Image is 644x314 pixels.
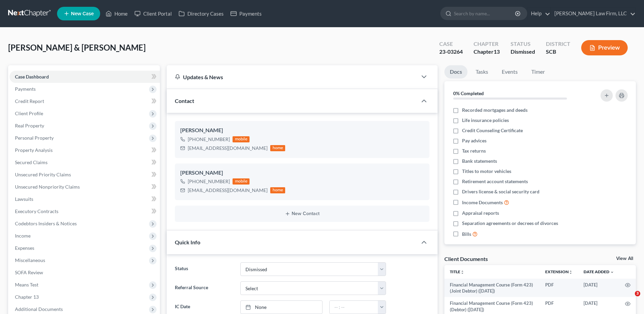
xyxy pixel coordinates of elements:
[621,291,637,307] iframe: Intercom live chat
[496,65,523,78] a: Events
[188,145,268,152] div: [EMAIL_ADDRESS][DOMAIN_NAME]
[102,7,131,20] a: Home
[15,110,43,116] span: Client Profile
[551,7,636,20] a: [PERSON_NAME] Law Firm, LLC
[540,279,578,297] td: PDF
[15,306,63,312] span: Additional Documents
[444,279,540,297] td: Financial Management Course (Form 423) (Joint Debtor) ([DATE])
[462,220,558,227] span: Separation agreements or decrees of divorces
[188,178,230,185] div: [PHONE_NUMBER]
[474,40,500,48] div: Chapter
[227,7,265,20] a: Payments
[233,136,250,142] div: mobile
[578,279,620,297] td: [DATE]
[454,7,516,20] input: Search by name...
[15,208,58,214] span: Executory Contracts
[15,257,45,263] span: Miscellaneous
[15,184,80,190] span: Unsecured Nonpriority Claims
[188,136,230,143] div: [PHONE_NUMBER]
[171,300,237,314] label: IC Date
[15,196,33,202] span: Lawsuits
[8,42,146,52] span: [PERSON_NAME] & [PERSON_NAME]
[462,178,528,185] span: Retirement account statements
[546,40,570,48] div: District
[511,48,535,56] div: Dismissed
[10,144,160,156] a: Property Analysis
[494,48,500,55] span: 13
[462,231,471,238] span: Bills
[188,187,268,194] div: [EMAIL_ADDRESS][DOMAIN_NAME]
[233,178,250,185] div: mobile
[462,117,509,124] span: Life insurance policies
[10,169,160,181] a: Unsecured Priority Claims
[10,156,160,169] a: Secured Claims
[270,145,285,151] div: home
[444,65,467,78] a: Docs
[270,187,285,193] div: home
[10,266,160,279] a: SOFA Review
[439,48,463,56] div: 23-03264
[528,7,550,20] a: Help
[450,269,464,274] a: Titleunfold_more
[15,74,49,80] span: Case Dashboard
[581,40,628,55] button: Preview
[241,301,322,314] a: None
[610,270,614,274] i: expand_more
[180,211,424,216] button: New Contact
[526,65,550,78] a: Timer
[175,7,227,20] a: Directory Cases
[15,221,77,226] span: Codebtors Insiders & Notices
[15,282,38,287] span: Means Test
[15,147,53,153] span: Property Analysis
[453,90,484,96] strong: 0% Completed
[474,48,500,56] div: Chapter
[545,269,573,274] a: Extensionunfold_more
[15,159,48,165] span: Secured Claims
[180,169,424,177] div: [PERSON_NAME]
[584,269,614,274] a: Date Added expand_more
[460,270,464,274] i: unfold_more
[616,256,633,261] a: View All
[175,98,194,104] span: Contact
[462,158,497,164] span: Bank statements
[10,193,160,205] a: Lawsuits
[71,11,94,16] span: New Case
[15,123,44,128] span: Real Property
[15,135,54,141] span: Personal Property
[10,181,160,193] a: Unsecured Nonpriority Claims
[10,95,160,107] a: Credit Report
[10,205,160,217] a: Executory Contracts
[175,239,200,245] span: Quick Info
[10,71,160,83] a: Case Dashboard
[511,40,535,48] div: Status
[175,73,409,81] div: Updates & News
[439,40,463,48] div: Case
[462,199,503,206] span: Income Documents
[462,188,539,195] span: Drivers license & social security card
[462,210,499,216] span: Appraisal reports
[15,294,39,300] span: Chapter 13
[462,147,486,154] span: Tax returns
[470,65,494,78] a: Tasks
[462,107,528,114] span: Recorded mortgages and deeds
[131,7,175,20] a: Client Portal
[546,48,570,56] div: SCB
[15,269,43,275] span: SOFA Review
[569,270,573,274] i: unfold_more
[15,98,44,104] span: Credit Report
[15,172,71,177] span: Unsecured Priority Claims
[444,255,488,262] div: Client Documents
[462,127,523,134] span: Credit Counseling Certificate
[15,233,31,239] span: Income
[15,245,34,251] span: Expenses
[462,168,511,175] span: Titles to motor vehicles
[635,291,640,296] span: 3
[15,86,36,92] span: Payments
[180,126,424,135] div: [PERSON_NAME]
[171,281,237,295] label: Referral Source
[462,137,486,144] span: Pay advices
[171,262,237,276] label: Status
[330,301,378,314] input: -- : --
